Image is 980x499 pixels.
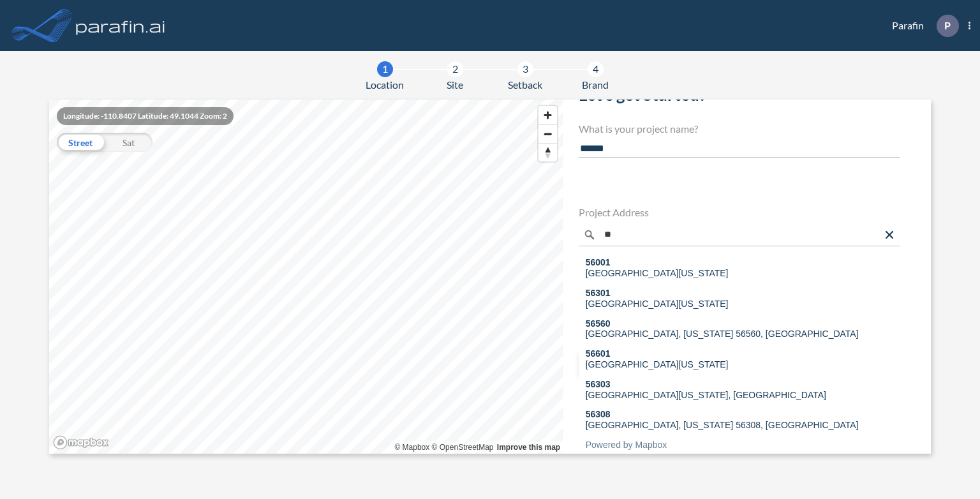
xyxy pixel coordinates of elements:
[586,409,859,420] div: 56308
[586,440,667,450] a: Powered by Mapbox
[579,223,900,246] input: Enter a location
[105,133,152,152] div: Sat
[586,348,729,359] div: 56601
[586,257,729,268] div: 56001
[586,379,826,390] div: 56303
[582,77,609,93] span: Brand
[57,133,105,152] div: Street
[57,107,234,125] div: Longitude: -110.8407 Latitude: 49.1044 Zoom: 2
[394,443,429,452] a: Mapbox
[497,443,560,452] a: Improve this map
[538,125,557,143] span: Zoom out
[538,143,557,161] button: Reset bearing to north
[538,124,557,143] button: Zoom out
[579,206,900,218] h4: Project Address
[508,77,542,93] span: Setback
[517,61,533,77] div: 3
[944,20,951,31] p: P
[366,77,404,93] span: Location
[586,329,859,339] div: [GEOGRAPHIC_DATA], [US_STATE] 56560, [GEOGRAPHIC_DATA]
[447,61,463,77] div: 2
[538,144,557,161] span: Reset bearing to north
[447,77,463,93] span: Site
[586,420,859,431] div: [GEOGRAPHIC_DATA], [US_STATE] 56308, [GEOGRAPHIC_DATA]
[883,228,896,241] button: Clear
[873,15,970,37] div: Parafin
[586,288,729,299] div: 56301
[538,106,557,124] button: Zoom in
[588,61,604,77] div: 4
[586,318,859,329] div: 56560
[579,123,900,135] h4: What is your project name?
[586,299,729,309] div: [GEOGRAPHIC_DATA][US_STATE]
[73,13,168,38] img: logo
[49,100,563,454] canvas: Map
[377,61,393,77] div: 1
[432,443,494,452] a: OpenStreetMap
[586,390,826,401] div: [GEOGRAPHIC_DATA][US_STATE], [GEOGRAPHIC_DATA]
[586,359,729,370] div: [GEOGRAPHIC_DATA][US_STATE]
[53,435,109,450] a: Mapbox homepage
[586,268,729,279] div: [GEOGRAPHIC_DATA][US_STATE]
